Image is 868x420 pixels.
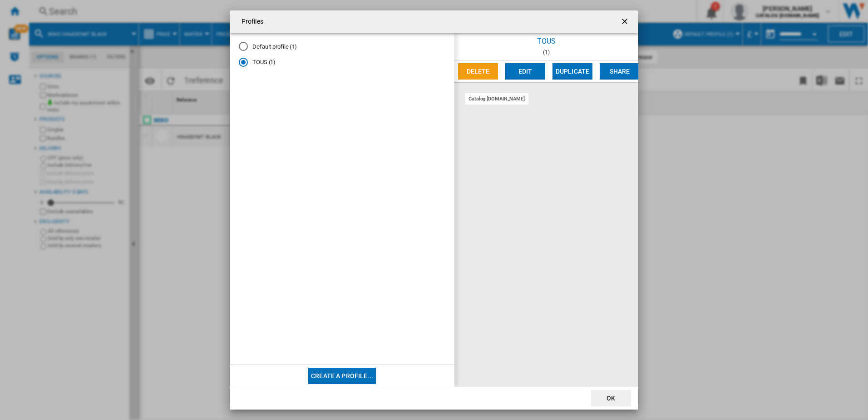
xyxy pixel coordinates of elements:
[237,17,263,26] h4: Profiles
[308,368,376,384] button: Create a profile...
[616,13,635,31] button: getI18NText('BUTTONS.CLOSE_DIALOG')
[591,390,631,406] button: OK
[239,58,445,67] md-radio-button: TOUS (1)
[620,17,631,28] ng-md-icon: getI18NText('BUTTONS.CLOSE_DIALOG')
[600,63,640,80] button: Share
[454,33,638,49] div: TOUS
[230,10,638,410] md-dialog: Profiles Default ...
[239,42,445,51] md-radio-button: Default profile (1)
[454,49,638,55] div: (1)
[465,93,528,105] div: catalog [DOMAIN_NAME]
[505,63,545,80] button: Edit
[552,63,592,80] button: Duplicate
[458,63,498,80] button: Delete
